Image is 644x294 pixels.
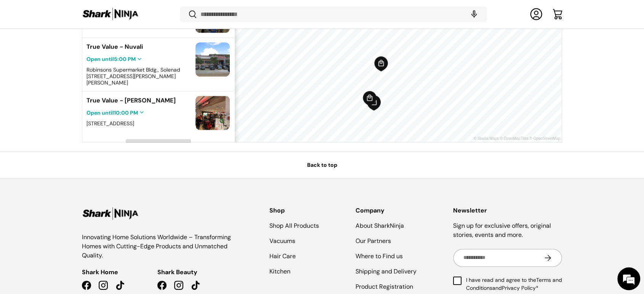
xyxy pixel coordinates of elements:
div: Map marker [374,56,388,72]
a: About SharkNinja [356,222,404,230]
speech-search-button: Search by voice [462,6,486,23]
span: [STREET_ADDRESS] [87,120,134,126]
span: Shark Home [82,268,118,277]
a: Our Partners [356,237,391,245]
a: Kitchen [269,267,290,275]
div: Map marker [367,95,381,111]
p: Sign up for exclusive offers, original stories, events and more. [453,221,562,240]
div: True Value - Nuvali [87,42,143,51]
a: Terms and Conditions [466,276,562,291]
a: Hair Care [269,252,296,260]
div: Map marker [367,95,381,111]
a: Product Registration [356,283,413,291]
img: True Value - Mitsukoshi Mall [195,96,230,130]
time: 10:00 PM [114,109,138,116]
a: Privacy Policy [502,284,536,291]
img: True Value - Nuvali [195,42,230,77]
span: I have read and agree to the and * [466,276,562,292]
span: Robinsons Supermarket Bldg., Solenad [STREET_ADDRESS][PERSON_NAME][PERSON_NAME] [87,66,180,86]
a: Vacuums [269,237,295,245]
a: Shop All Products [269,222,319,230]
span: Shark Beauty [157,268,197,277]
a: © Stadia Maps [474,136,499,141]
time: 5:00 PM [114,56,136,62]
a: Where to Find us [356,252,403,260]
div: True Value - [PERSON_NAME] [87,96,176,105]
a: © OpenStreetMap [529,136,560,141]
span: Open until [87,109,138,116]
span: Open until [87,56,136,62]
img: Shark Ninja Philippines [82,7,139,22]
a: © OpenMapTiles [500,136,529,141]
a: Shipping and Delivery [356,267,417,275]
h2: Newsletter [453,206,562,215]
div: Map marker [362,91,377,107]
p: Innovating Home Solutions Worldwide – Transforming Homes with Cutting-Edge Products and Unmatched... [82,233,233,260]
span: [STREET_ADDRESS][PERSON_NAME] [87,22,176,29]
